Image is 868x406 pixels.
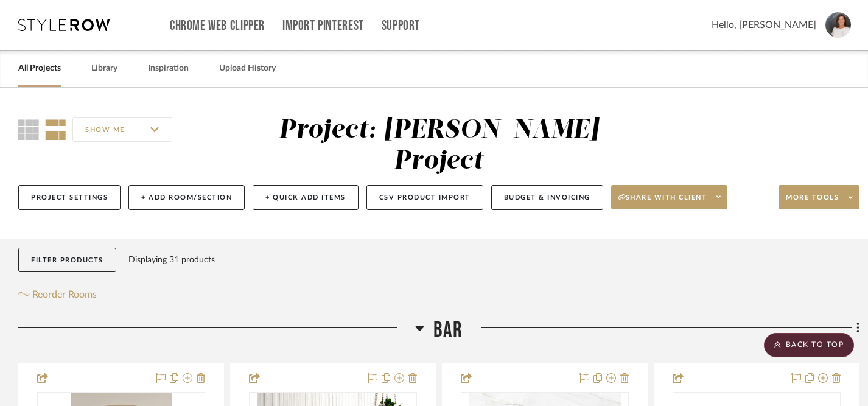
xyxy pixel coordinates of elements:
[382,21,420,31] a: Support
[128,185,245,210] button: + Add Room/Section
[366,185,483,210] button: CSV Product Import
[91,60,117,77] a: Library
[18,60,61,77] a: All Projects
[618,193,707,211] span: Share with client
[32,287,97,302] span: Reorder Rooms
[128,248,215,272] div: Displaying 31 products
[279,117,599,174] div: Project: [PERSON_NAME] Project
[786,193,839,211] span: More tools
[491,185,603,210] button: Budget & Invoicing
[148,60,189,77] a: Inspiration
[712,18,816,32] span: Hello, [PERSON_NAME]
[18,287,97,302] button: Reorder Rooms
[170,21,265,31] a: Chrome Web Clipper
[253,185,359,210] button: + Quick Add Items
[779,185,859,209] button: More tools
[825,12,851,38] img: avatar
[219,60,276,77] a: Upload History
[764,333,854,357] scroll-to-top-button: BACK TO TOP
[18,185,121,210] button: Project Settings
[18,248,116,273] button: Filter Products
[611,185,728,209] button: Share with client
[282,21,364,31] a: Import Pinterest
[433,317,463,343] span: Bar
